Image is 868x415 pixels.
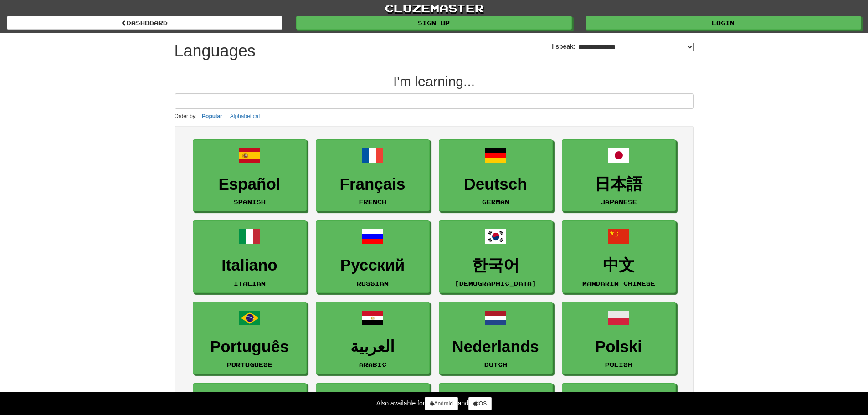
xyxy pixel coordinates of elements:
button: Alphabetical [227,111,262,121]
a: 한국어[DEMOGRAPHIC_DATA] [439,220,553,293]
h3: Nederlands [444,338,548,356]
h3: Português [198,338,302,356]
h3: 한국어 [444,256,548,274]
h3: Русский [321,256,425,274]
small: Order by: [175,113,197,119]
a: 中文Mandarin Chinese [562,220,676,293]
h3: العربية [321,338,425,356]
h3: 中文 [567,256,671,274]
h3: Français [321,175,425,193]
a: iOS [468,397,492,410]
small: Mandarin Chinese [582,280,655,287]
small: [DEMOGRAPHIC_DATA] [455,280,536,287]
h3: Español [198,175,302,193]
a: EspañolSpanish [193,139,307,212]
a: ItalianoItalian [193,220,307,293]
a: Login [586,16,861,30]
small: Italian [234,280,266,287]
small: French [359,199,386,205]
a: Sign up [296,16,572,30]
a: NederlandsDutch [439,302,553,374]
h3: 日本語 [567,175,671,193]
h3: Deutsch [444,175,548,193]
select: I speak: [576,43,694,51]
small: Japanese [601,199,637,205]
a: Android [425,397,457,410]
small: Dutch [484,361,507,368]
a: العربيةArabic [316,302,430,374]
a: DeutschGerman [439,139,553,212]
a: 日本語Japanese [562,139,676,212]
small: Polish [605,361,632,368]
a: PolskiPolish [562,302,676,374]
a: FrançaisFrench [316,139,430,212]
h3: Polski [567,338,671,356]
h3: Italiano [198,256,302,274]
a: РусскийRussian [316,220,430,293]
small: Russian [357,280,389,287]
small: Portuguese [227,361,272,368]
h1: Languages [175,42,256,60]
button: Popular [199,111,225,121]
label: I speak: [552,42,693,51]
small: Spanish [234,199,266,205]
h2: I'm learning... [175,74,694,89]
small: Arabic [359,361,386,368]
a: dashboard [7,16,282,30]
small: German [482,199,509,205]
a: PortuguêsPortuguese [193,302,307,374]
